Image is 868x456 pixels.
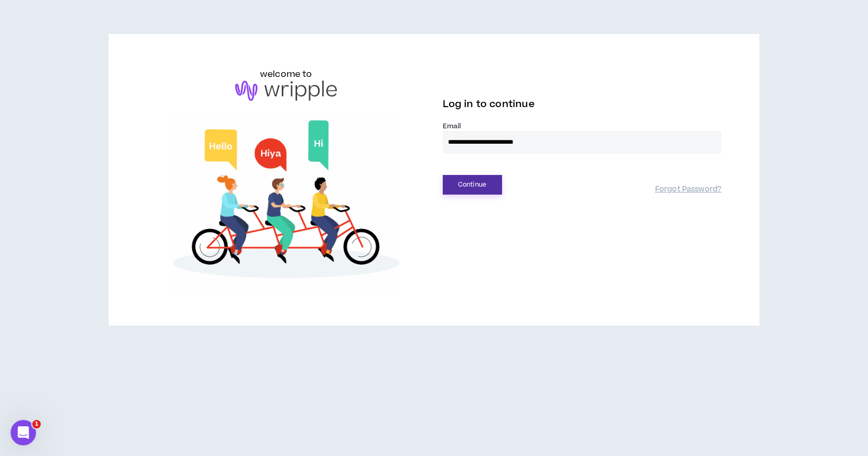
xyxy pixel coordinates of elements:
img: Welcome to Wripple [147,111,426,292]
iframe: Intercom live chat [11,420,36,445]
label: Email [443,121,722,131]
span: Log in to continue [443,98,535,111]
a: Forgot Password? [655,185,721,195]
h6: welcome to [260,68,312,81]
button: Continue [443,175,502,195]
img: logo-brand.png [235,81,337,101]
span: 1 [32,420,41,428]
